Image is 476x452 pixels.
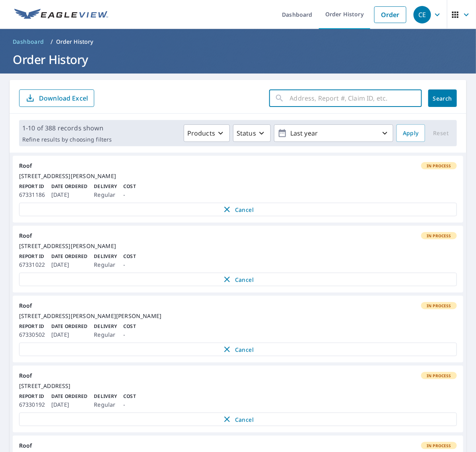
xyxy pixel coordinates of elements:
span: Apply [403,128,419,138]
p: Cost [123,183,136,190]
div: Roof [19,232,457,239]
span: Cancel [27,415,449,424]
button: Apply [396,124,425,142]
p: 67331186 [19,190,45,200]
span: In Process [422,163,456,169]
p: - [123,190,136,200]
span: Dashboard [13,38,44,46]
p: Report ID [19,253,45,260]
div: [STREET_ADDRESS][PERSON_NAME] [19,242,457,250]
a: RoofIn Process[STREET_ADDRESS][PERSON_NAME]Report ID67331186Date Ordered[DATE]DeliveryRegularCost... [13,156,463,223]
p: Date Ordered [51,393,87,400]
button: Download Excel [19,89,94,107]
a: Dashboard [10,35,47,48]
span: In Process [422,443,456,448]
p: Cost [123,393,136,400]
div: Roof [19,372,457,379]
button: Search [428,89,457,107]
p: Regular [94,190,117,200]
img: EV Logo [14,9,108,21]
a: RoofIn Process[STREET_ADDRESS][PERSON_NAME]Report ID67331022Date Ordered[DATE]DeliveryRegularCost... [13,226,463,293]
p: - [123,330,136,339]
span: Cancel [27,345,449,354]
span: Cancel [27,205,449,214]
p: - [123,400,136,409]
p: Refine results by choosing filters [22,136,112,143]
div: [STREET_ADDRESS][PERSON_NAME] [19,173,457,180]
p: Regular [94,400,117,409]
p: Regular [94,330,117,339]
p: [DATE] [51,330,87,339]
li: / [51,37,53,47]
div: Roof [19,162,457,169]
p: Report ID [19,183,45,190]
p: Products [187,128,215,138]
p: Report ID [19,323,45,330]
span: In Process [422,233,456,239]
p: Delivery [94,393,117,400]
nav: breadcrumb [10,35,466,48]
button: Cancel [19,343,457,356]
p: Date Ordered [51,323,87,330]
button: Products [184,124,230,142]
p: Cost [123,323,136,330]
p: Status [237,128,256,138]
p: 67330192 [19,400,45,409]
button: Cancel [19,203,457,216]
a: RoofIn Process[STREET_ADDRESS]Report ID67330192Date Ordered[DATE]DeliveryRegularCost-Cancel [13,366,463,433]
a: RoofIn Process[STREET_ADDRESS][PERSON_NAME][PERSON_NAME]Report ID67330502Date Ordered[DATE]Delive... [13,296,463,363]
p: [DATE] [51,260,87,270]
input: Address, Report #, Claim ID, etc. [290,87,422,109]
p: Cost [123,253,136,260]
p: Date Ordered [51,183,87,190]
p: - [123,260,136,270]
span: In Process [422,303,456,308]
p: Delivery [94,183,117,190]
div: Roof [19,302,457,309]
p: [DATE] [51,400,87,409]
p: Download Excel [39,94,88,103]
div: CE [414,6,431,23]
div: [STREET_ADDRESS] [19,382,457,390]
p: Delivery [94,323,117,330]
div: [STREET_ADDRESS][PERSON_NAME][PERSON_NAME] [19,312,457,320]
button: Status [233,124,271,142]
p: Date Ordered [51,253,87,260]
h1: Order History [10,51,466,68]
p: Delivery [94,253,117,260]
a: Order [374,6,406,23]
button: Cancel [19,273,457,286]
span: In Process [422,373,456,378]
p: Regular [94,260,117,270]
span: Cancel [27,275,449,284]
span: Search [435,95,451,102]
button: Cancel [19,413,457,426]
button: Last year [274,124,393,142]
div: Roof [19,442,457,449]
p: [DATE] [51,190,87,200]
p: Last year [287,126,380,140]
p: 67331022 [19,260,45,270]
p: 67330502 [19,330,45,339]
p: 1-10 of 388 records shown [22,123,112,133]
p: Report ID [19,393,45,400]
p: Order History [56,38,93,46]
